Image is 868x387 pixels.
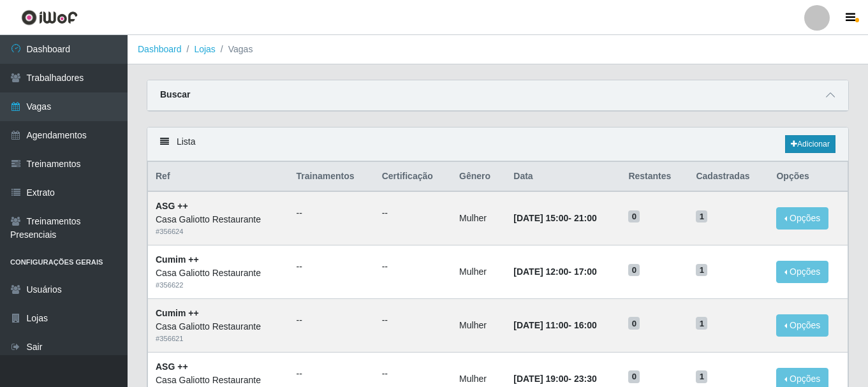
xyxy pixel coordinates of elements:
[216,43,253,56] li: Vagas
[513,374,568,384] time: [DATE] 19:00
[156,201,188,211] strong: ASG ++
[574,213,597,223] time: 21:00
[574,374,597,384] time: 23:30
[194,44,215,54] a: Lojas
[296,367,366,381] ul: --
[452,298,506,352] td: Mulher
[138,44,182,54] a: Dashboard
[296,314,366,327] ul: --
[288,162,374,192] th: Trainamentos
[296,207,366,220] ul: --
[506,162,621,192] th: Data
[156,213,281,226] div: Casa Galiotto Restaurante
[785,135,835,153] a: Adicionar
[776,314,828,337] button: Opções
[513,267,596,277] strong: -
[628,210,640,223] span: 0
[156,267,281,280] div: Casa Galiotto Restaurante
[688,162,769,192] th: Cadastradas
[628,317,640,330] span: 0
[513,213,596,223] strong: -
[156,320,281,333] div: Casa Galiotto Restaurante
[696,370,707,383] span: 1
[628,370,640,383] span: 0
[382,260,444,274] ul: --
[296,260,366,274] ul: --
[696,264,707,277] span: 1
[621,162,688,192] th: Restantes
[382,207,444,220] ul: --
[769,162,848,192] th: Opções
[148,162,289,192] th: Ref
[382,367,444,381] ul: --
[128,35,868,64] nav: breadcrumb
[156,361,188,372] strong: ASG ++
[776,207,828,230] button: Opções
[574,267,597,277] time: 17:00
[156,333,281,344] div: # 356621
[513,267,568,277] time: [DATE] 12:00
[696,210,707,223] span: 1
[452,245,506,299] td: Mulher
[513,320,596,330] strong: -
[574,320,597,330] time: 16:00
[513,374,596,384] strong: -
[374,162,452,192] th: Certificação
[160,89,190,99] strong: Buscar
[452,162,506,192] th: Gênero
[513,320,568,330] time: [DATE] 11:00
[156,254,199,265] strong: Cumim ++
[156,374,281,387] div: Casa Galiotto Restaurante
[513,213,568,223] time: [DATE] 15:00
[776,261,828,283] button: Opções
[156,280,281,291] div: # 356622
[452,191,506,245] td: Mulher
[156,226,281,237] div: # 356624
[382,314,444,327] ul: --
[147,128,848,161] div: Lista
[696,317,707,330] span: 1
[628,264,640,277] span: 0
[21,10,78,26] img: CoreUI Logo
[156,308,199,318] strong: Cumim ++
